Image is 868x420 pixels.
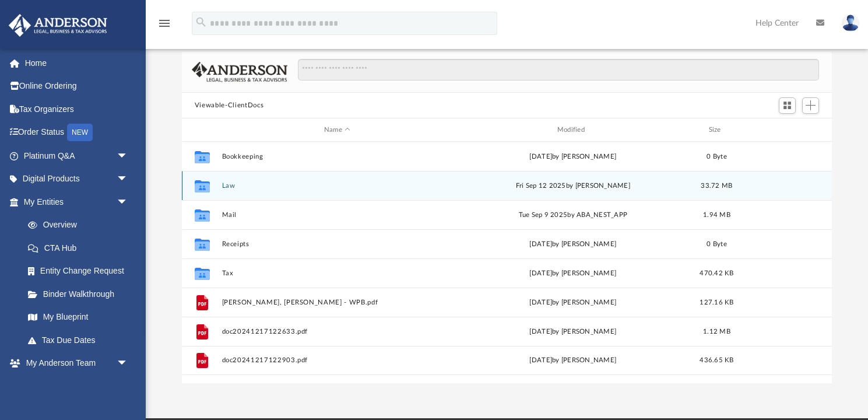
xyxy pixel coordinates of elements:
span: 33.72 MB [701,183,732,189]
button: Law [222,182,452,190]
a: My Blueprint [16,306,140,329]
i: search [195,16,208,29]
div: Tue Sep 9 2025 by ABA_NEST_APP [458,210,688,220]
div: [DATE] by [PERSON_NAME] [458,355,688,366]
span: 1.12 MB [703,328,730,335]
a: Digital Productsarrow_drop_down [8,167,146,191]
button: Mail [222,211,452,219]
button: doc20241217122633.pdf [222,328,452,335]
button: Bookkeeping [222,153,452,160]
div: NEW [67,124,93,141]
input: Search files and folders [298,59,819,81]
a: CTA Hub [16,236,146,260]
span: arrow_drop_down [117,190,140,214]
span: 436.65 KB [700,357,733,363]
a: Entity Change Request [16,260,146,283]
span: 0 Byte [707,241,727,247]
a: My Anderson Team [16,374,134,398]
span: arrow_drop_down [117,144,140,168]
div: grid [182,142,832,384]
span: 1.94 MB [703,212,730,218]
button: Viewable-ClientDocs [195,100,263,111]
div: Modified [457,125,688,135]
span: arrow_drop_down [117,352,140,376]
i: menu [157,16,171,30]
a: Online Ordering [8,75,146,98]
a: Platinum Q&Aarrow_drop_down [8,144,146,167]
span: 127.16 KB [700,299,733,306]
a: menu [157,22,171,30]
div: [DATE] by [PERSON_NAME] [458,327,688,337]
div: [DATE] by [PERSON_NAME] [458,239,688,250]
div: id [187,125,216,135]
a: My Entitiesarrow_drop_down [8,190,146,213]
a: Tax Organizers [8,97,146,121]
button: [PERSON_NAME], [PERSON_NAME] - WPB.pdf [222,299,452,306]
button: doc20241217122903.pdf [222,356,452,364]
div: Size [693,125,740,135]
img: User Pic [842,15,859,32]
button: Receipts [222,240,452,248]
a: Binder Walkthrough [16,282,146,306]
button: Add [802,97,820,114]
button: Switch to Grid View [779,97,796,114]
span: 0 Byte [707,153,727,160]
div: Fri Sep 12 2025 by [PERSON_NAME] [458,181,688,191]
div: [DATE] by [PERSON_NAME] [458,297,688,308]
span: arrow_drop_down [117,167,140,191]
div: [DATE] by [PERSON_NAME] [458,152,688,162]
a: Order StatusNEW [8,121,146,145]
button: Tax [222,269,452,277]
img: Anderson Advisors Platinum Portal [5,14,111,37]
div: id [745,125,827,135]
a: My Anderson Teamarrow_drop_down [8,352,140,375]
div: [DATE] by [PERSON_NAME] [458,268,688,279]
a: Tax Due Dates [16,328,146,352]
a: Home [8,51,146,75]
div: Name [221,125,452,135]
span: 470.42 KB [700,270,733,276]
a: Overview [16,213,146,237]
